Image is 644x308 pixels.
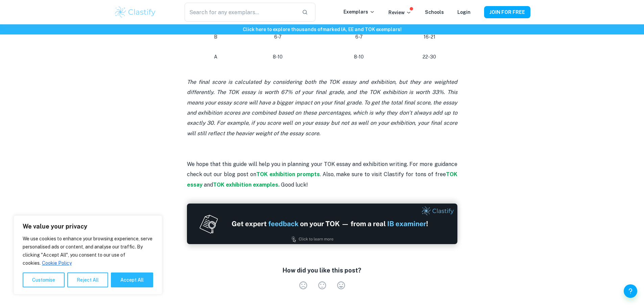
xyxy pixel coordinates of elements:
[256,171,320,177] a: TOK exhibition prompts
[1,26,643,33] h6: Click here to explore thousands of marked IA, EE and TOK exemplars !
[410,32,449,42] p: 16-21
[23,235,153,267] p: We use cookies to enhance your browsing experience, serve personalised ads or content, and analys...
[185,3,296,22] input: Search for any exemplars...
[410,52,449,62] p: 22-30
[67,273,108,287] button: Reject All
[111,273,153,287] button: Accept All
[187,139,457,190] p: We hope that this guide will help you in planning your TOK essay and exhibition writing. For more...
[388,9,411,16] p: Review
[14,215,162,294] div: We value your privacy
[213,182,280,188] a: TOK exhibition examples.
[23,222,153,231] p: We value your privacy
[187,79,457,137] i: The final score is calculated by considering both the TOK essay and exhibition, but they are weig...
[484,6,530,18] button: JOIN FOR FREE
[195,52,237,62] p: A
[319,52,399,62] p: 8-10
[343,8,375,16] p: Exemplars
[42,260,72,266] a: Cookie Policy
[319,32,399,42] p: 6-7
[283,266,361,275] h6: How did you like this post?
[624,284,637,298] button: Help and Feedback
[457,9,471,15] a: Login
[187,171,457,188] a: TOK essay
[23,273,65,287] button: Customise
[247,52,308,62] p: 8-10
[187,204,457,244] img: Ad
[114,5,157,19] img: Clastify logo
[425,9,444,15] a: Schools
[195,32,237,42] p: B
[247,32,308,42] p: 6-7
